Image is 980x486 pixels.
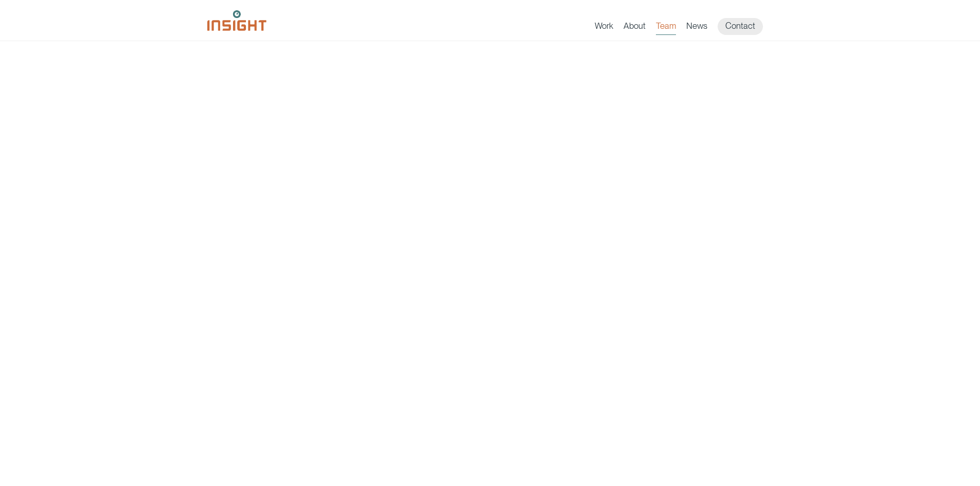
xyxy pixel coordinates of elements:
a: About [623,21,646,35]
a: News [686,21,707,35]
a: Work [595,21,613,35]
a: Contact [718,18,763,35]
img: Insight Marketing Design [207,10,266,31]
nav: primary navigation menu [595,18,773,35]
a: Team [656,21,676,35]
